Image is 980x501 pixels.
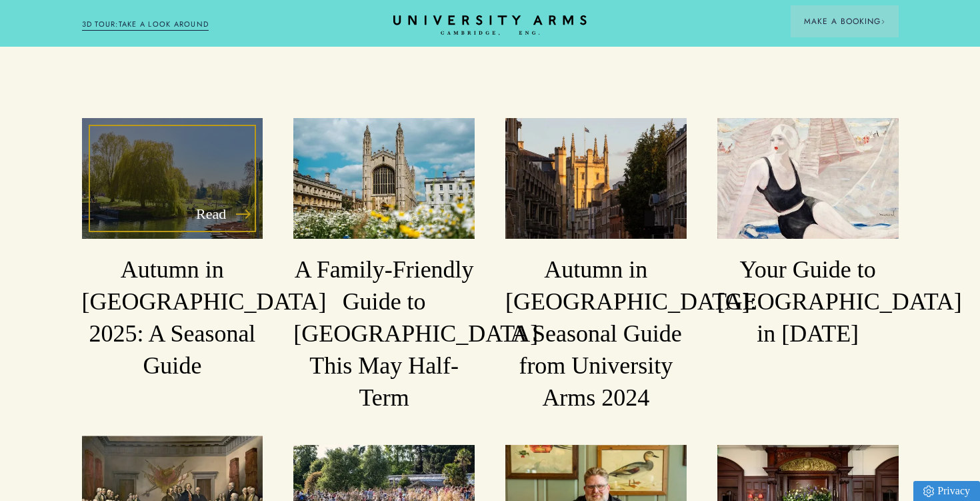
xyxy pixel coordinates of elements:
img: Arrow icon [881,19,885,24]
span: Make a Booking [804,15,885,27]
h3: A Family-Friendly Guide to [GEOGRAPHIC_DATA] This May Half-Term [293,254,475,414]
a: Home [393,15,587,36]
a: image-15aa1e913eb7f501e9dfd2021aa1a099b5e7ce37-5760x3840-jpg Autumn in [GEOGRAPHIC_DATA]: A Seaso... [505,118,687,414]
a: Read image-d6be200b2d84f1bf0f5613dde43941d84fd76d82-5168x3448-jpg Autumn in [GEOGRAPHIC_DATA] 202... [82,118,263,382]
a: image-abe101e50f7f27c8ae84aa7f590c9712ed3c76f9-2500x1969-jpg Your Guide to [GEOGRAPHIC_DATA] in [... [717,118,899,350]
a: Privacy [913,481,980,501]
button: Make a BookingArrow icon [791,5,899,37]
h3: Autumn in [GEOGRAPHIC_DATA]: A Seasonal Guide from University Arms 2024 [505,254,687,414]
a: 3D TOUR:TAKE A LOOK AROUND [82,19,209,31]
a: image-207a239fe3780e98a7e80de49f5ed94f94db7b5b-5833x3889-jpg A Family-Friendly Guide to [GEOGRAPH... [293,118,475,414]
img: Privacy [923,486,934,497]
h3: Your Guide to [GEOGRAPHIC_DATA] in [DATE] [717,254,899,350]
h3: Autumn in [GEOGRAPHIC_DATA] 2025: A Seasonal Guide [82,254,263,382]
